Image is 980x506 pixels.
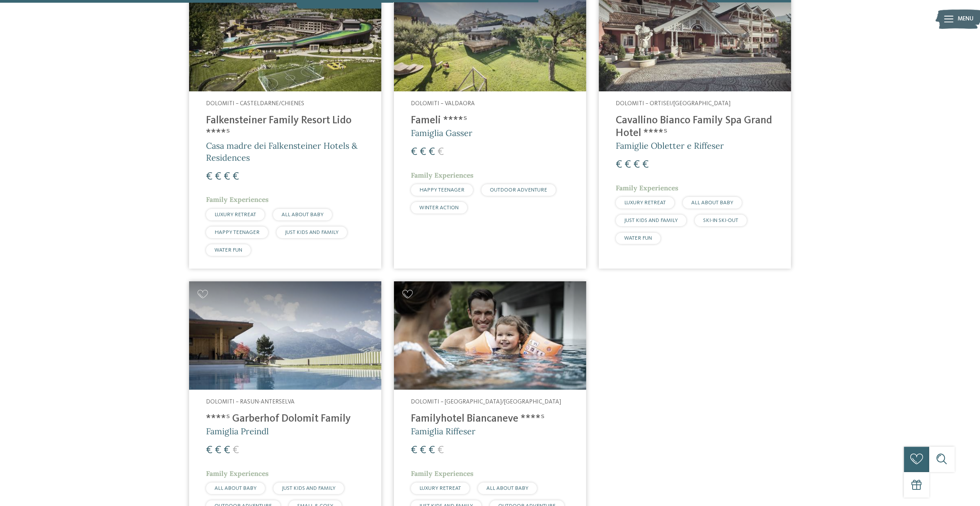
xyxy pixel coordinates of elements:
[490,187,547,193] span: OUTDOOR ADVENTURE
[411,128,472,138] span: Famiglia Gasser
[233,445,239,456] span: €
[616,159,622,170] span: €
[206,140,357,163] span: Casa madre dei Falkensteiner Hotels & Residences
[429,146,435,158] span: €
[214,247,242,253] span: WATER FUN
[215,171,221,182] span: €
[394,281,586,390] img: Cercate un hotel per famiglie? Qui troverete solo i migliori!
[206,445,213,456] span: €
[411,146,417,158] span: €
[625,159,631,170] span: €
[233,171,239,182] span: €
[411,399,561,405] span: Dolomiti – [GEOGRAPHIC_DATA]/[GEOGRAPHIC_DATA]
[206,195,269,204] span: Family Experiences
[281,212,323,217] span: ALL ABOUT BABY
[411,445,417,456] span: €
[189,281,381,390] img: Cercate un hotel per famiglie? Qui troverete solo i migliori!
[419,486,461,491] span: LUXURY RETREAT
[411,413,569,425] h4: Familyhotel Biancaneve ****ˢ
[206,101,304,107] span: Dolomiti – Casteldarne/Chienes
[411,171,474,180] span: Family Experiences
[215,445,221,456] span: €
[206,114,364,140] h4: Falkensteiner Family Resort Lido ****ˢ
[420,146,426,158] span: €
[282,486,335,491] span: JUST KIDS AND FAMILY
[206,399,295,405] span: Dolomiti – Rasun-Anterselva
[224,445,230,456] span: €
[411,469,474,478] span: Family Experiences
[419,205,459,210] span: WINTER ACTION
[624,235,652,241] span: WATER FUN
[691,200,733,205] span: ALL ABOUT BABY
[616,101,730,107] span: Dolomiti – Ortisei/[GEOGRAPHIC_DATA]
[624,218,678,223] span: JUST KIDS AND FAMILY
[224,171,230,182] span: €
[616,114,774,140] h4: Cavallino Bianco Family Spa Grand Hotel ****ˢ
[206,426,269,437] span: Famiglia Preindl
[624,200,666,205] span: LUXURY RETREAT
[411,426,476,437] span: Famiglia Riffeser
[214,230,260,235] span: HAPPY TEENAGER
[420,445,426,456] span: €
[214,486,256,491] span: ALL ABOUT BABY
[616,140,724,151] span: Famiglie Obletter e Riffeser
[206,469,269,478] span: Family Experiences
[411,101,475,107] span: Dolomiti – Valdaora
[437,146,444,158] span: €
[437,445,444,456] span: €
[206,413,364,425] h4: ****ˢ Garberhof Dolomit Family
[633,159,640,170] span: €
[214,212,256,217] span: LUXURY RETREAT
[642,159,649,170] span: €
[703,218,738,223] span: SKI-IN SKI-OUT
[206,171,213,182] span: €
[285,230,338,235] span: JUST KIDS AND FAMILY
[486,486,528,491] span: ALL ABOUT BABY
[616,183,678,192] span: Family Experiences
[429,445,435,456] span: €
[419,187,464,193] span: HAPPY TEENAGER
